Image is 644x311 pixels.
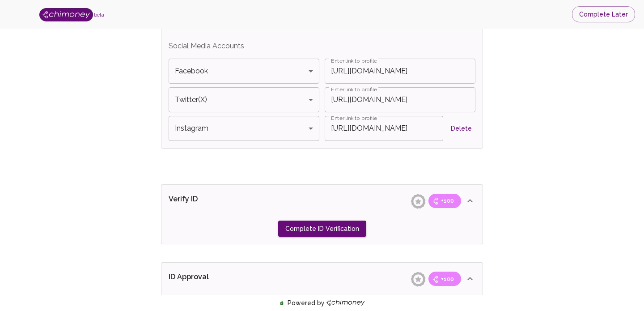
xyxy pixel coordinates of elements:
[436,196,459,205] span: +100
[39,8,93,21] img: Logo
[447,120,475,137] button: Delete
[169,59,319,84] div: Facebook
[278,221,366,237] button: Complete ID Verification
[169,116,319,141] div: Instagram
[161,185,483,217] div: Verify ID+100
[161,263,483,295] div: ID Approval+100
[436,275,459,284] span: +100
[331,85,377,93] label: Enter link to profile
[572,6,635,23] button: Complete Later
[169,87,319,112] div: Twitter(X)
[169,41,475,51] p: Social Media Accounts
[331,114,377,122] label: Enter link to profile
[169,194,266,208] p: Verify ID
[94,12,104,17] span: beta
[169,272,266,286] p: ID Approval
[331,57,377,64] label: Enter link to profile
